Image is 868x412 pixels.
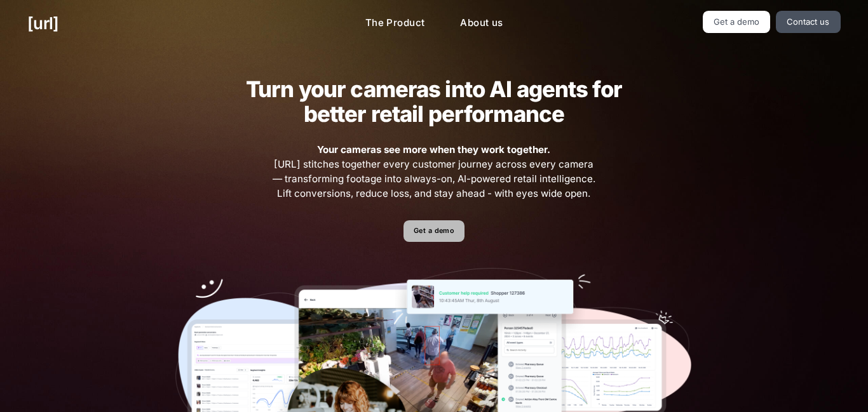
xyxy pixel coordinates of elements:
h2: Turn your cameras into AI agents for better retail performance [226,77,642,126]
a: About us [450,11,513,36]
a: [URL] [27,11,58,36]
strong: Your cameras see more when they work together. [317,143,550,156]
a: Get a demo [703,11,771,33]
a: Get a demo [403,220,464,243]
a: Contact us [776,11,841,33]
a: The Product [355,11,435,36]
span: [URL] stitches together every customer journey across every camera — transforming footage into al... [271,143,597,201]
